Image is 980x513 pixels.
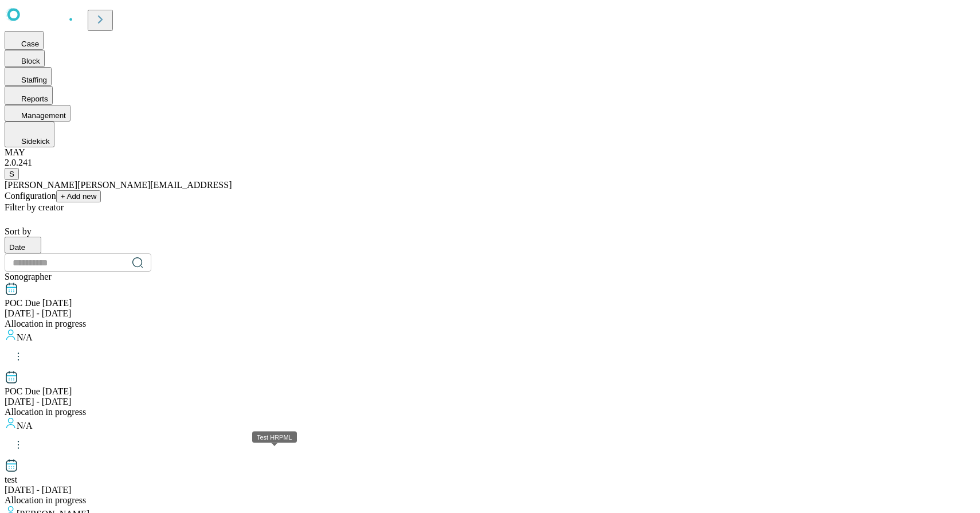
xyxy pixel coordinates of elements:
span: [PERSON_NAME] [5,180,77,190]
div: POC Due Feb 27 [5,386,975,397]
button: kebab-menu [5,343,32,370]
span: N/A [17,421,33,430]
div: Allocation in progress [5,319,975,329]
span: N/A [17,332,33,342]
span: Configuration [5,191,56,201]
button: Date [5,237,41,253]
button: Block [5,50,45,67]
div: POC Due Dec 30 [5,298,975,308]
button: Case [5,31,44,50]
div: 2.0.241 [5,158,975,168]
div: test [5,475,975,485]
span: Sort by [5,226,32,236]
button: Sidekick [5,122,54,147]
button: Staffing [5,67,52,86]
div: MAY [5,147,975,158]
span: Block [21,57,40,65]
span: + Add new [61,192,97,201]
span: Case [21,40,39,48]
div: Test HRPML [252,432,297,443]
span: Date [9,243,25,252]
div: Allocation in progress [5,407,975,417]
span: Filter by creator [5,202,64,212]
button: Reports [5,86,53,105]
button: S [5,168,19,180]
button: kebab-menu [5,431,32,459]
span: S [9,170,14,178]
span: Reports [21,95,48,103]
div: [DATE] - [DATE] [5,397,975,407]
span: Management [21,111,66,120]
div: [DATE] - [DATE] [5,485,975,495]
div: [DATE] - [DATE] [5,308,975,319]
div: Allocation in progress [5,495,975,506]
button: Management [5,105,70,122]
span: Staffing [21,76,47,84]
div: Sonographer [5,272,975,282]
span: Sidekick [21,137,50,146]
button: + Add new [56,190,101,202]
span: [PERSON_NAME][EMAIL_ADDRESS] [77,180,232,190]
